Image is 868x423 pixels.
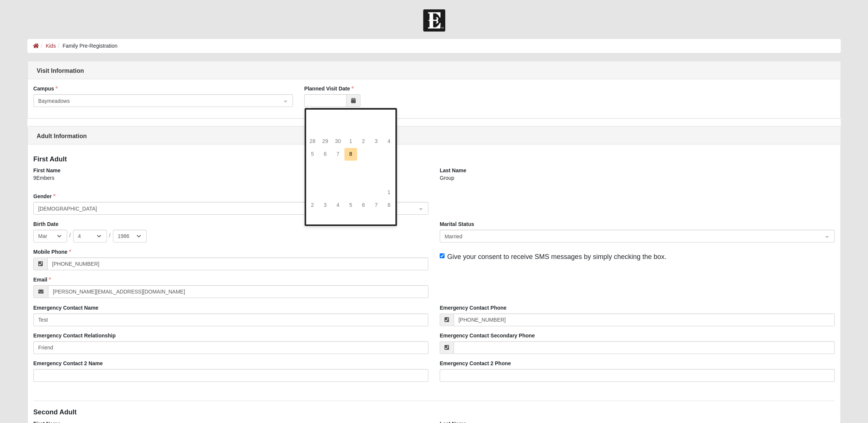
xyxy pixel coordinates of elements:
span: Married [445,232,816,241]
td: 6 [319,148,332,161]
span: Baymeadows [38,97,275,105]
td: 2 [357,135,370,148]
td: 1 [383,186,395,199]
th: Su [306,122,319,135]
label: Emergency Contact 2 Name [33,360,103,367]
td: 3 [319,199,332,212]
td: 22 [344,173,357,186]
td: 21 [332,173,344,186]
td: 23 [357,173,370,186]
td: 28 [306,135,319,148]
td: 25 [383,173,395,186]
th: Sa [383,122,395,135]
th: [DATE] [319,110,383,122]
label: Emergency Contact Phone [440,304,506,312]
span: / [109,232,111,239]
label: Emergency Contact Name [33,304,99,312]
td: 11 [383,148,395,161]
label: Emergency Contact Secondary Phone [440,332,535,339]
td: 29 [344,186,357,199]
td: 14 [332,161,344,173]
td: 31 [370,186,383,199]
td: 13 [319,161,332,173]
td: 1 [344,135,357,148]
td: 16 [357,161,370,173]
td: 12 [306,161,319,173]
label: First Name [33,167,60,174]
th: Tu [332,122,344,135]
td: 26 [306,186,319,199]
th: We [344,122,357,135]
label: Campus [33,85,58,92]
td: 15 [344,161,357,173]
td: 4 [332,199,344,212]
td: 28 [332,186,344,199]
span: / [69,232,71,239]
img: Church of Eleven22 Logo [423,9,445,32]
th: Mo [319,122,332,135]
th: Fr [370,122,383,135]
td: 30 [332,135,344,148]
td: 29 [319,135,332,148]
td: 7 [370,199,383,212]
label: Last Name [440,167,466,174]
td: 5 [344,199,357,212]
th: » [383,110,395,122]
td: 30 [357,186,370,199]
label: Planned Visit Date [304,85,354,92]
td: 20 [319,173,332,186]
h4: Second Adult [33,408,835,417]
h1: Adult Information [28,132,840,140]
h1: Visit Information [28,67,840,74]
td: 4 [383,135,395,148]
span: Male [38,205,417,213]
td: 9 [357,148,370,161]
label: Birth Date [33,220,59,228]
label: Emergency Contact 2 Phone [440,360,511,367]
h4: First Adult [33,155,835,164]
th: Th [357,122,370,135]
label: Marital Status [440,220,474,228]
td: 5 [306,148,319,161]
span: Give your consent to receive SMS messages by simply checking the box. [447,253,666,260]
td: 24 [370,173,383,186]
td: 17 [370,161,383,173]
td: 3 [370,135,383,148]
label: Email [33,276,51,283]
label: Emergency Contact Relationship [33,332,116,339]
li: Family Pre-Registration [56,42,117,50]
td: 7 [332,148,344,161]
th: [DATE] [306,212,395,224]
div: 9Embers [33,174,428,187]
input: Give your consent to receive SMS messages by simply checking the box. [440,253,445,258]
a: Kids [46,43,56,49]
label: Mobile Phone [33,248,71,256]
td: 27 [319,186,332,199]
td: 6 [357,199,370,212]
td: 8 [344,148,357,161]
td: 10 [370,148,383,161]
div: Group [440,174,835,187]
td: 2 [306,199,319,212]
td: 18 [383,161,395,173]
label: Gender [33,193,56,200]
td: 8 [383,199,395,212]
td: 19 [306,173,319,186]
